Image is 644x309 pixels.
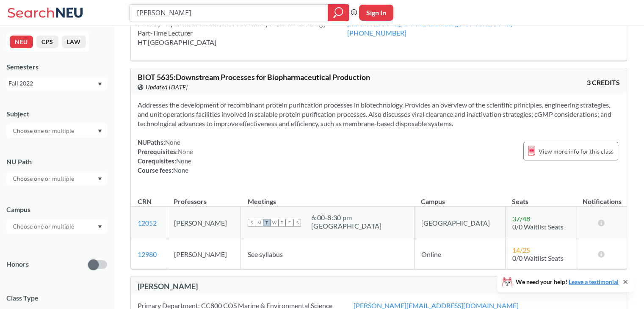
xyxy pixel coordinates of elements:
[138,197,152,206] div: CRN
[512,215,530,223] span: 37 / 48
[569,278,619,285] a: Leave a testimonial
[98,177,102,181] svg: Dropdown arrow
[512,254,564,262] span: 0/0 Waitlist Seats
[512,223,564,231] span: 0/0 Waitlist Seats
[6,62,107,72] div: Semesters
[6,109,107,119] div: Subject
[328,4,349,21] div: magnifying glass
[138,72,370,82] span: BIOT 5635 : Downstream Processes for Biopharmaceutical Production
[271,219,278,226] span: W
[36,36,58,48] button: CPS
[98,130,102,133] svg: Dropdown arrow
[6,77,107,90] div: Fall 2022Dropdown arrow
[173,166,188,174] span: None
[138,101,611,127] span: Addresses the development of recombinant protein purification processes in biotechnology. Provide...
[8,79,97,88] div: Fall 2022
[293,219,301,226] span: S
[98,83,102,86] svg: Dropdown arrow
[6,171,107,186] div: Dropdown arrow
[167,188,240,207] th: Professors
[138,138,193,175] div: NUPaths: Prerequisites: Corequisites: Course fees:
[6,293,107,303] span: Class Type
[347,29,406,37] a: [PHONE_NUMBER]
[512,246,530,254] span: 14 / 25
[8,221,80,232] input: Choose one or multiple
[414,207,505,239] td: [GEOGRAPHIC_DATA]
[539,146,614,157] span: View more info for this class
[311,222,381,230] div: [GEOGRAPHIC_DATA]
[359,5,393,21] button: Sign In
[62,36,86,48] button: LAW
[240,188,414,207] th: Meetings
[138,19,347,47] div: Primary Department: CC798 COS Chemistry & Chemical Biology Part-Time Lecturer HT [GEOGRAPHIC_DATA]
[167,207,240,239] td: [PERSON_NAME]
[248,250,283,258] span: See syllabus
[138,250,157,258] a: 12980
[414,239,505,269] td: Online
[286,219,293,226] span: F
[248,219,255,226] span: S
[6,157,107,166] div: NU Path
[505,188,577,207] th: Seats
[311,213,381,222] div: 6:00 - 8:30 pm
[6,259,29,269] p: Honors
[6,124,107,138] div: Dropdown arrow
[263,219,271,226] span: T
[138,281,379,291] div: [PERSON_NAME]
[176,157,191,165] span: None
[98,225,102,229] svg: Dropdown arrow
[577,188,627,207] th: Notifications
[255,219,263,226] span: M
[6,205,107,214] div: Campus
[146,83,188,92] span: Updated [DATE]
[8,126,80,136] input: Choose one or multiple
[10,36,33,48] button: NEU
[333,7,343,19] svg: magnifying glass
[8,174,80,184] input: Choose one or multiple
[167,239,240,269] td: [PERSON_NAME]
[138,219,157,227] a: 12052
[165,138,180,146] span: None
[178,148,193,155] span: None
[516,279,619,285] span: We need your help!
[587,78,620,87] span: 3 CREDITS
[6,219,107,234] div: Dropdown arrow
[278,219,286,226] span: T
[136,6,322,20] input: Class, professor, course number, "phrase"
[414,188,505,207] th: Campus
